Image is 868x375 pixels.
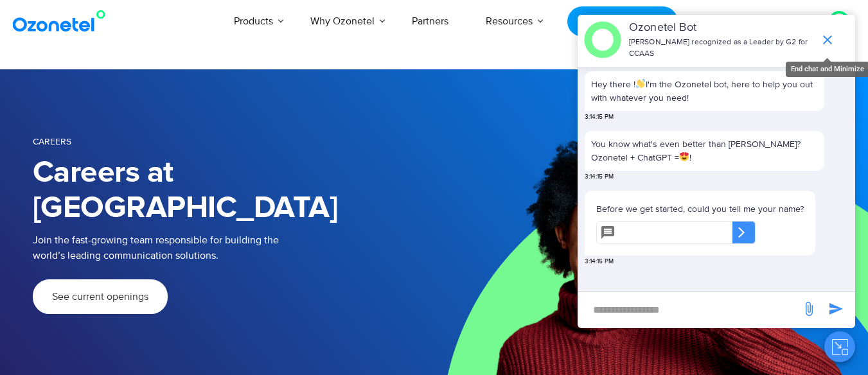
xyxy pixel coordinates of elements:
span: send message [823,296,849,322]
h1: Careers at [GEOGRAPHIC_DATA] [33,155,434,226]
span: send message [796,296,822,322]
p: You know what's even better than [PERSON_NAME]? Ozonetel + ChatGPT = ! [591,137,818,164]
span: end chat or minimize [815,27,840,53]
p: Hey there ! I'm the Ozonetel bot, here to help you out with whatever you need! [591,78,818,105]
a: Request a Demo [567,6,677,37]
button: Close chat [824,331,855,362]
p: [PERSON_NAME] recognized as a Leader by G2 for CCAAS [629,37,813,60]
img: 👋 [636,79,645,88]
div: new-msg-input [584,299,795,322]
span: 3:14:15 PM [585,112,614,122]
span: See current openings [52,292,148,302]
span: Careers [33,136,71,147]
a: See current openings [33,279,168,314]
img: 😍 [680,152,689,161]
p: Join the fast-growing team responsible for building the world’s leading communication solutions. [33,232,415,263]
span: 3:14:15 PM [585,257,614,266]
p: Ozonetel Bot [629,19,813,37]
img: header [584,21,621,58]
p: Before we get started, could you tell me your name? [596,202,804,216]
span: 3:14:15 PM [585,172,614,182]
